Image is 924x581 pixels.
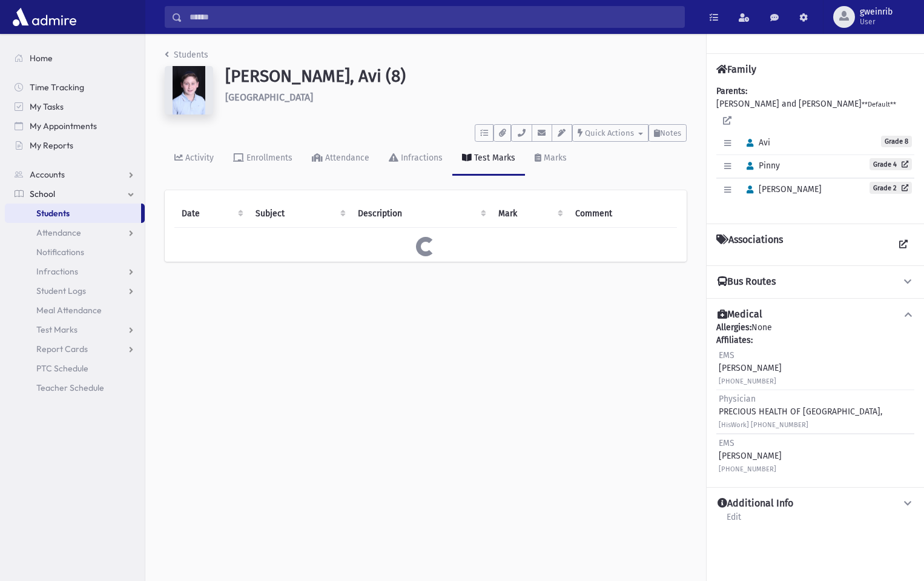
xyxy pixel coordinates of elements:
span: Time Tracking [30,82,84,93]
h6: [GEOGRAPHIC_DATA] [225,91,687,103]
th: Subject [248,200,350,228]
a: Teacher Schedule [5,378,145,397]
button: Bus Routes [716,276,914,288]
a: Notifications [5,242,145,262]
span: Grade 8 [881,136,912,147]
span: Home [30,53,53,64]
a: Attendance [5,223,145,242]
a: Home [5,48,145,68]
a: Students [165,50,208,60]
div: [PERSON_NAME] [719,437,782,475]
div: Enrollments [244,153,292,163]
span: Report Cards [36,344,88,354]
h4: Additional Info [718,497,793,510]
h4: Bus Routes [718,276,776,288]
a: Marks [525,142,576,176]
a: Infractions [5,262,145,281]
input: Search [182,6,684,28]
button: Medical [716,308,914,321]
span: Test Marks [36,324,78,335]
a: Grade 2 [870,182,912,194]
span: Quick Actions [585,128,634,138]
a: Time Tracking [5,78,145,97]
div: Marks [541,153,567,163]
div: [PERSON_NAME] [719,349,782,387]
a: Grade 4 [870,158,912,170]
a: Students [5,204,141,223]
small: [PHONE_NUMBER] [719,465,776,473]
a: PTC Schedule [5,359,145,378]
a: View all Associations [893,234,914,256]
span: [PERSON_NAME] [741,184,822,194]
a: My Appointments [5,116,145,136]
th: Date [174,200,248,228]
span: Attendance [36,227,81,238]
span: Accounts [30,169,65,180]
div: [PERSON_NAME] and [PERSON_NAME] [716,85,914,214]
small: [HisWork] [PHONE_NUMBER] [719,421,808,429]
a: Accounts [5,165,145,184]
a: Student Logs [5,281,145,300]
button: Quick Actions [572,124,648,142]
span: Meal Attendance [36,305,102,316]
span: Students [36,208,70,219]
h4: Associations [716,234,783,256]
span: Avi [741,138,770,148]
span: Teacher Schedule [36,382,104,393]
span: Student Logs [36,285,86,296]
a: Test Marks [5,320,145,339]
a: Activity [165,142,223,176]
span: Notifications [36,247,84,257]
a: Test Marks [452,142,525,176]
span: School [30,188,55,199]
button: Notes [648,124,687,142]
span: Infractions [36,266,78,277]
button: Additional Info [716,497,914,510]
a: Edit [726,510,742,532]
b: Parents: [716,86,747,96]
h1: [PERSON_NAME], Avi (8) [225,66,687,87]
b: Allergies: [716,322,751,333]
span: PTC Schedule [36,363,88,374]
img: AdmirePro [10,5,79,29]
th: Mark [491,200,569,228]
h4: Family [716,64,756,75]
small: [PHONE_NUMBER] [719,377,776,385]
th: Description [351,200,491,228]
span: Pinny [741,161,780,171]
h4: Medical [718,308,762,321]
span: My Tasks [30,101,64,112]
span: EMS [719,438,734,448]
span: User [860,17,893,27]
div: None [716,321,914,477]
a: My Reports [5,136,145,155]
span: My Reports [30,140,73,151]
span: My Appointments [30,121,97,131]
a: Report Cards [5,339,145,359]
th: Comment [568,200,677,228]
div: Test Marks [472,153,515,163]
span: gweinrib [860,7,893,17]
div: PRECIOUS HEALTH OF [GEOGRAPHIC_DATA], [719,393,882,431]
a: Attendance [302,142,379,176]
b: Affiliates: [716,335,753,345]
a: Enrollments [223,142,302,176]
span: Notes [660,128,681,138]
span: EMS [719,350,734,360]
nav: breadcrumb [165,48,208,66]
span: Physician [719,394,756,404]
div: Activity [183,153,214,163]
div: Infractions [398,153,443,163]
a: School [5,184,145,204]
a: Meal Attendance [5,300,145,320]
div: Attendance [323,153,369,163]
a: Infractions [379,142,452,176]
a: My Tasks [5,97,145,116]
